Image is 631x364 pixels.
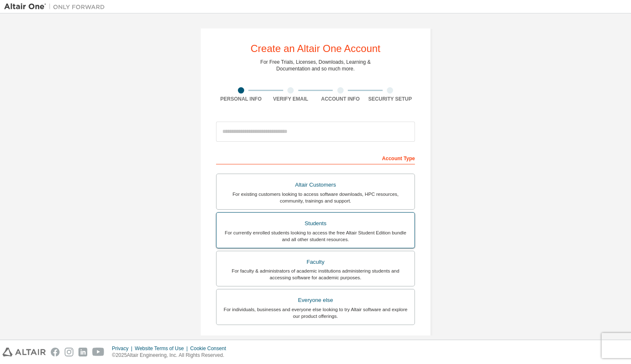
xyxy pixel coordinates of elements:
[190,345,231,352] div: Cookie Consent
[216,96,266,102] div: Personal Info
[3,348,46,356] img: altair_logo.svg
[216,151,415,164] div: Account Type
[222,306,409,320] div: For individuals, businesses and everyone else looking to try Altair software and explore our prod...
[112,352,231,359] p: © 2025 Altair Engineering, Inc. All Rights Reserved.
[92,348,104,356] img: youtube.svg
[222,191,409,204] div: For existing customers looking to access software downloads, HPC resources, community, trainings ...
[222,256,409,268] div: Faculty
[51,348,60,356] img: facebook.svg
[135,345,190,352] div: Website Terms of Use
[222,179,409,191] div: Altair Customers
[266,96,316,102] div: Verify Email
[65,348,73,356] img: instagram.svg
[222,294,409,306] div: Everyone else
[365,96,415,102] div: Security Setup
[4,3,109,11] img: Altair One
[222,229,409,243] div: For currently enrolled students looking to access the free Altair Student Edition bundle and all ...
[112,345,135,352] div: Privacy
[222,218,409,229] div: Students
[261,59,371,72] div: For Free Trials, Licenses, Downloads, Learning & Documentation and so much more.
[78,348,87,356] img: linkedin.svg
[315,96,365,102] div: Account Info
[222,268,409,281] div: For faculty & administrators of academic institutions administering students and accessing softwa...
[250,44,381,54] div: Create an Altair One Account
